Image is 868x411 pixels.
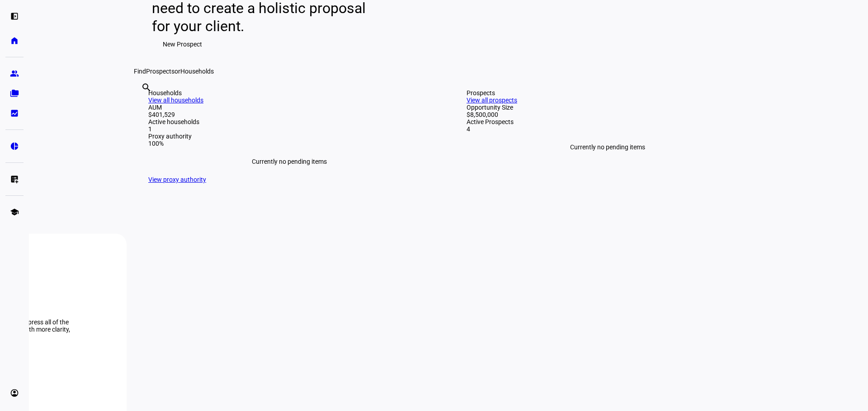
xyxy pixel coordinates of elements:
[10,208,19,217] eth-mat-symbol: school
[10,89,19,98] eth-mat-symbol: folder_copy
[10,109,19,118] eth-mat-symbol: bid_landscape
[5,84,24,102] a: folder_copy
[180,68,214,75] span: Households
[141,94,143,105] input: Enter name of prospect or household
[467,118,749,125] div: Active Prospects
[5,32,24,50] a: home
[467,133,749,162] div: Currently no pending items
[10,388,19,397] eth-mat-symbol: account_circle
[467,89,749,97] div: Prospects
[467,97,517,104] a: View all prospects
[163,35,202,53] span: New Prospect
[146,68,175,75] span: Prospects
[10,12,19,21] eth-mat-symbol: left_panel_open
[5,65,24,83] a: group
[148,147,430,176] div: Currently no pending items
[148,104,430,111] div: AUM
[467,125,749,133] div: 4
[5,137,24,155] a: pie_chart
[10,36,19,45] eth-mat-symbol: home
[148,140,430,147] div: 100%
[10,69,19,78] eth-mat-symbol: group
[148,111,430,118] div: $401,529
[141,82,152,93] mat-icon: search
[10,142,19,151] eth-mat-symbol: pie_chart
[148,89,430,97] div: Households
[467,111,749,118] div: $8,500,000
[134,68,763,75] div: Find or
[5,104,24,122] a: bid_landscape
[10,175,19,184] eth-mat-symbol: list_alt_add
[148,176,206,183] a: View proxy authority
[148,125,430,133] div: 1
[148,133,430,140] div: Proxy authority
[467,104,749,111] div: Opportunity Size
[148,118,430,125] div: Active households
[152,35,213,53] button: New Prospect
[148,97,203,104] a: View all households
